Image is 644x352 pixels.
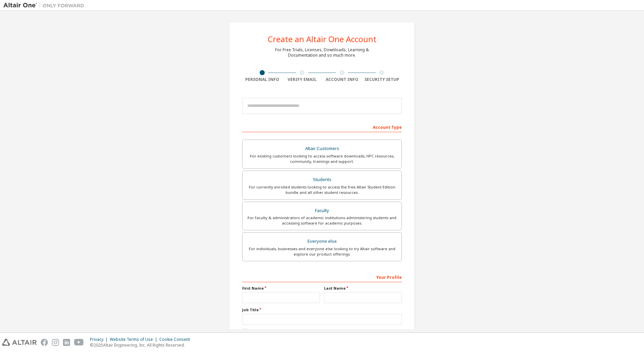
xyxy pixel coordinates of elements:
[322,77,362,82] div: Account Info
[282,77,322,82] div: Verify Email
[110,337,159,342] div: Website Terms of Use
[247,246,397,257] div: For individuals, businesses and everyone else looking to try Altair software and explore our prod...
[242,307,402,313] label: Job Title
[247,175,397,184] div: Students
[247,206,397,215] div: Faculty
[247,153,397,164] div: For existing customers looking to access software downloads, HPC resources, community, trainings ...
[90,342,194,348] p: © 2025 Altair Engineering, Inc. All Rights Reserved.
[268,35,377,43] div: Create an Altair One Account
[242,329,329,334] label: I accept the
[247,144,397,153] div: Altair Customers
[324,286,402,291] label: Last Name
[242,77,282,82] div: Personal Info
[90,337,110,342] div: Privacy
[242,271,402,282] div: Your Profile
[275,47,369,58] div: For Free Trials, Licenses, Downloads, Learning & Documentation and so much more.
[247,215,397,226] div: For faculty & administrators of academic institutions administering students and accessing softwa...
[242,286,320,291] label: First Name
[242,121,402,132] div: Account Type
[159,337,194,342] div: Cookie Consent
[63,339,70,346] img: linkedin.svg
[2,339,37,346] img: altair_logo.svg
[362,77,402,82] div: Security Setup
[3,2,88,9] img: Altair One
[74,339,84,346] img: youtube.svg
[247,237,397,246] div: Everyone else
[273,329,329,334] a: End-User License Agreement
[247,184,397,195] div: For currently enrolled students looking to access the free Altair Student Edition bundle and all ...
[52,339,59,346] img: instagram.svg
[41,339,48,346] img: facebook.svg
